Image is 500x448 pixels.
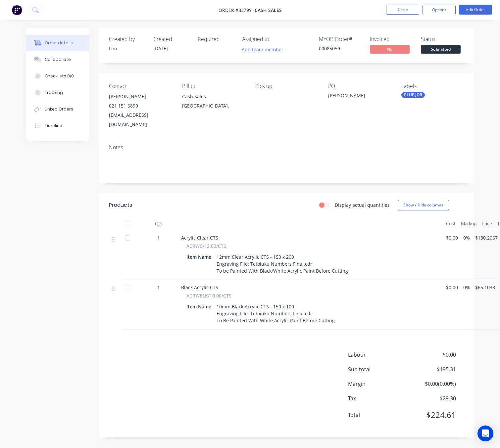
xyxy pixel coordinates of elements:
[348,351,407,359] span: Labour
[348,365,407,373] span: Sub total
[186,302,214,311] div: Item Name
[348,411,407,419] span: Total
[370,36,413,42] div: Invoiced
[45,40,73,46] div: Order details
[109,101,172,111] div: 021 151 6899
[181,284,218,291] span: Black Acrylic CTS
[109,111,172,129] div: [EMAIL_ADDRESS][DOMAIN_NAME]
[45,57,71,63] div: Collaborate
[459,5,492,15] button: Edit Order
[109,144,464,151] div: Notes
[198,36,234,42] div: Required
[446,234,458,241] span: $0.00
[109,92,172,101] div: [PERSON_NAME]
[348,394,407,402] span: Tax
[477,426,493,441] div: Open Intercom Messenger
[328,92,391,101] div: [PERSON_NAME]
[421,45,461,55] button: Submitted
[26,101,89,117] button: Linked Orders
[319,45,362,52] div: 00085059
[214,252,351,276] div: 12mm Clear Acrylic CTS - 150 x 200 Engraving File: Tetoiuku Numbers Final.cdr To be Painted With ...
[186,243,226,249] span: ACRY/C/12.00/CTS
[45,90,63,96] div: Tracking
[26,68,89,84] button: Checklists 0/0
[446,284,458,291] span: $0.00
[242,45,287,54] button: Add team member
[458,217,479,230] div: Markup
[139,217,178,230] div: Qty
[109,92,172,129] div: [PERSON_NAME]021 151 6899[EMAIL_ADDRESS][DOMAIN_NAME]
[370,45,410,53] span: No
[238,45,287,54] button: Add team member
[109,83,172,89] div: Contact
[242,36,308,42] div: Assigned to
[407,351,456,359] span: $0.00
[182,92,245,101] div: Cash Sales
[26,51,89,68] button: Collaborate
[407,394,456,402] span: $29.30
[255,7,282,13] span: Cash Sales
[401,92,425,98] div: BLUE JOB
[475,284,495,291] span: $65.1033
[386,5,419,15] button: Close
[12,5,22,15] img: Factory
[398,200,449,210] button: Show / Hide columns
[319,36,362,42] div: MYOB Order #
[421,45,461,53] span: Submitted
[348,380,407,388] span: Margin
[463,234,470,241] span: 0%
[479,217,495,230] div: Price
[181,235,218,241] span: Acrylic Clear CTS
[463,284,470,291] span: 0%
[407,380,456,388] span: $0.00 ( 0.00 %)
[157,284,160,291] span: 1
[328,83,391,89] div: PO
[45,106,73,112] div: Linked Orders
[182,92,245,113] div: Cash Sales[GEOGRAPHIC_DATA],
[26,84,89,101] button: Tracking
[214,302,337,325] div: 10mm Black Acrylic CTS - 150 x 100 Engraving File: Tetoiuku Numbers Final.cdr To Be Painted With ...
[109,201,132,209] div: Products
[401,83,464,89] div: Labels
[45,123,62,129] div: Timeline
[421,36,464,42] div: Status
[423,5,456,15] button: Options
[219,7,255,13] span: Order #83799 -
[407,365,456,373] span: $195.31
[153,45,168,52] span: [DATE]
[186,252,214,262] div: Item Name
[443,217,458,230] div: Cost
[26,35,89,51] button: Order details
[475,234,498,241] span: $130.2067
[157,234,160,241] span: 1
[407,409,456,421] span: $224.61
[109,36,145,42] div: Created by
[186,292,231,299] span: ACRY/BLK/10.00/CTS
[335,202,390,208] label: Display actual quantities
[45,73,74,79] div: Checklists 0/0
[255,83,318,89] div: Pick up
[26,117,89,134] button: Timeline
[109,45,145,52] div: Lim
[153,36,190,42] div: Created
[182,101,245,111] div: [GEOGRAPHIC_DATA],
[182,83,245,89] div: Bill to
